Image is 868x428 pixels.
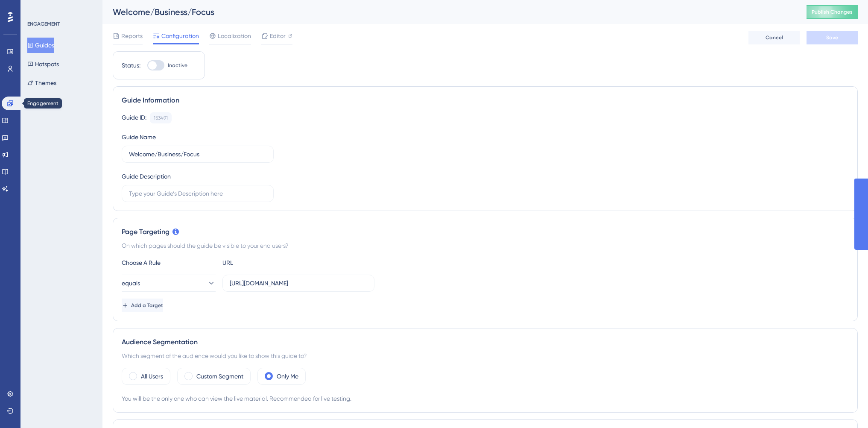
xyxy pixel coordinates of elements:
[122,337,849,347] div: Audience Segmentation
[122,227,849,237] div: Page Targeting
[807,5,858,19] button: Publish Changes
[141,371,163,381] label: All Users
[812,9,853,15] span: Publish Changes
[122,60,140,70] div: Status:
[129,189,266,198] input: Type your Guide’s Description here
[122,171,171,182] div: Guide Description
[826,34,838,41] span: Save
[196,371,243,381] label: Custom Segment
[131,302,163,309] span: Add a Target
[129,150,266,159] input: Type your Guide’s Name here
[154,114,168,121] div: 153491
[122,132,156,142] div: Guide Name
[218,31,251,41] span: Localization
[766,34,783,41] span: Cancel
[122,278,140,288] span: equals
[122,112,146,123] div: Guide ID:
[122,299,163,312] button: Add a Target
[122,240,849,251] div: On which pages should the guide be visible to your end users?
[27,56,59,72] button: Hotspots
[113,6,785,18] div: Welcome/Business/Focus
[277,371,298,381] label: Only Me
[270,31,286,41] span: Editor
[122,393,849,404] div: You will be the only one who can view the live material. Recommended for live testing.
[807,31,858,44] button: Save
[122,95,849,106] div: Guide Information
[27,38,54,53] button: Guides
[168,62,187,69] span: Inactive
[122,258,216,268] div: Choose A Rule
[161,31,199,41] span: Configuration
[27,21,60,27] div: ENGAGEMENT
[832,394,858,420] iframe: UserGuiding AI Assistant Launcher
[122,351,849,361] div: Which segment of the audience would you like to show this guide to?
[222,258,316,268] div: URL
[230,278,367,288] input: yourwebsite.com/path
[748,31,800,44] button: Cancel
[121,31,143,41] span: Reports
[122,275,216,292] button: equals
[27,75,56,91] button: Themes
